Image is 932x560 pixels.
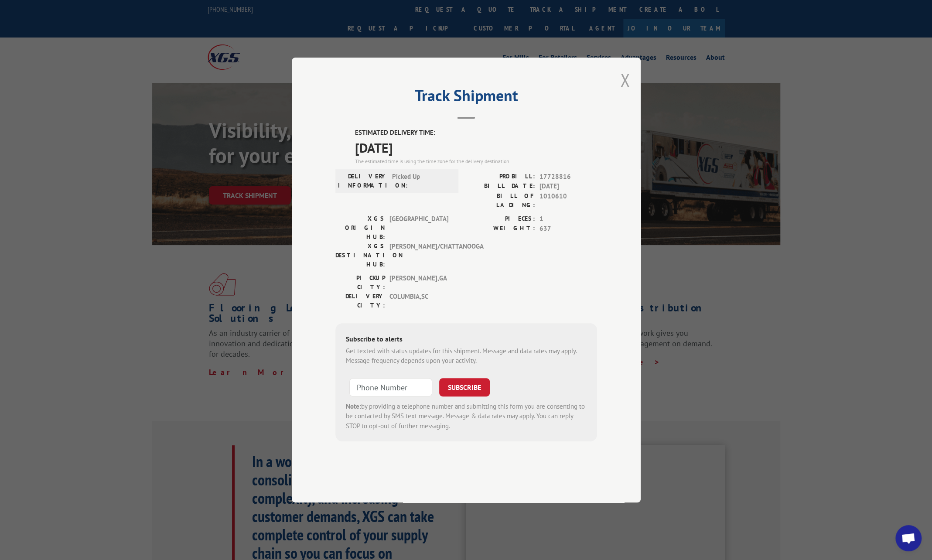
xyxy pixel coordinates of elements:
label: DELIVERY INFORMATION: [338,172,387,190]
strong: Note: [346,402,361,410]
span: 1 [539,214,597,224]
span: 17728816 [539,172,597,182]
div: Open chat [895,525,922,551]
div: Subscribe to alerts [346,334,587,346]
label: XGS ORIGIN HUB: [335,214,385,242]
span: [DATE] [539,181,597,191]
span: [PERSON_NAME] , GA [389,273,448,292]
span: COLUMBIA , SC [389,292,448,310]
button: SUBSCRIBE [439,378,490,396]
label: BILL DATE: [466,181,535,191]
div: by providing a telephone number and submitting this form you are consenting to be contacted by SM... [346,402,587,431]
span: Picked Up [392,172,451,190]
button: Close modal [620,68,630,92]
span: [DATE] [355,138,597,157]
span: 637 [539,224,597,234]
div: Get texted with status updates for this shipment. Message and data rates may apply. Message frequ... [346,346,587,366]
label: PIECES: [466,214,535,224]
span: 1010610 [539,191,597,210]
label: WEIGHT: [466,224,535,234]
label: PICKUP CITY: [335,273,385,292]
input: Phone Number [349,378,432,396]
label: XGS DESTINATION HUB: [335,242,385,269]
label: BILL OF LADING: [466,191,535,210]
span: [GEOGRAPHIC_DATA] [389,214,448,242]
label: DELIVERY CITY: [335,292,385,310]
div: The estimated time is using the time zone for the delivery destination. [355,157,597,165]
label: PROBILL: [466,172,535,182]
span: [PERSON_NAME]/CHATTANOOGA [389,242,448,269]
label: ESTIMATED DELIVERY TIME: [355,128,597,138]
h2: Track Shipment [335,89,597,106]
